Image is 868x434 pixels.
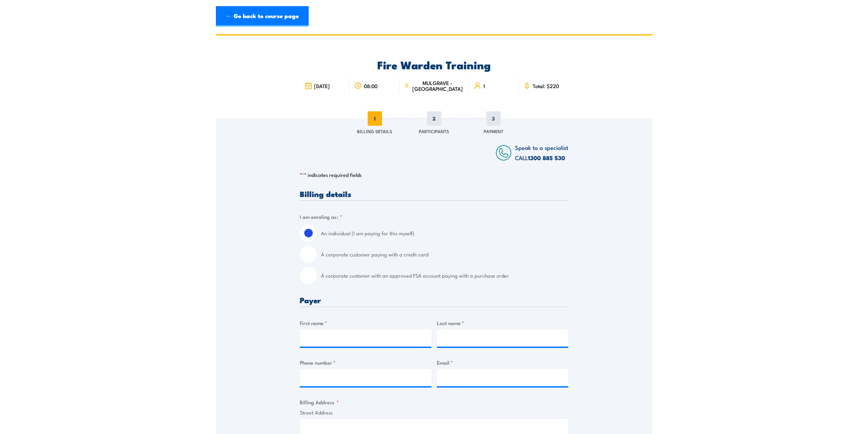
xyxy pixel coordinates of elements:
label: An individual (I am paying for this myself) [321,225,568,242]
label: Email [437,359,569,366]
legend: Billing Address [300,398,339,406]
p: " " indicates required fields [300,171,568,178]
span: MULGRAVE - [GEOGRAPHIC_DATA] [411,80,464,92]
span: Participants [419,128,449,135]
span: 2 [427,111,441,126]
span: Speak to a specialist CALL [515,143,568,162]
label: Phone number [300,359,431,366]
a: 1300 885 530 [528,153,565,162]
label: First name [300,319,431,327]
h3: Billing details [300,190,568,198]
legend: I am enroling as: [300,213,342,221]
a: ← Go back to course page [216,6,309,27]
span: Payment [484,128,503,135]
label: A corporate customer paying with a credit card [321,246,568,263]
span: 1 [483,83,485,89]
span: Total: $220 [533,83,559,89]
label: Last name [437,319,569,327]
span: [DATE] [314,83,330,89]
h3: Payer [300,296,568,304]
h2: Fire Warden Training [300,60,568,69]
span: 3 [486,111,501,126]
label: Street Address [300,409,568,417]
label: A corporate customer with an approved FSA account paying with a purchase order [321,267,568,284]
span: 08:00 [364,83,378,89]
span: 1 [368,111,382,126]
span: Billing Details [357,128,392,135]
